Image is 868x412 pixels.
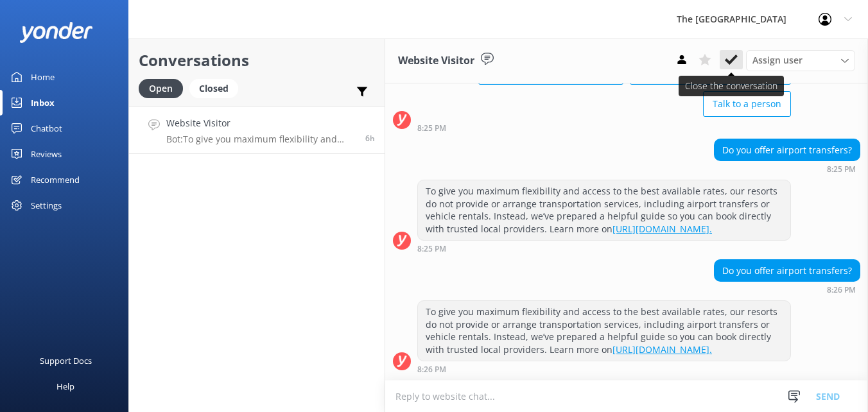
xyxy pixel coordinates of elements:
div: Do you offer airport transfers? [715,260,860,282]
div: Support Docs [40,348,92,373]
div: Settings [31,193,62,218]
strong: 8:26 PM [417,366,446,373]
div: Sep 08 2025 02:26am (UTC -10:00) Pacific/Honolulu [714,285,860,294]
strong: 8:25 PM [417,124,446,132]
button: Talk to a person [703,91,791,117]
strong: 8:25 PM [827,166,856,173]
div: Inbox [31,90,55,116]
div: Sep 08 2025 02:25am (UTC -10:00) Pacific/Honolulu [417,123,791,132]
div: Sep 08 2025 02:25am (UTC -10:00) Pacific/Honolulu [417,244,791,253]
a: [URL][DOMAIN_NAME]. [612,223,712,235]
a: Closed [189,81,245,95]
div: Assign User [746,50,855,71]
div: Reviews [31,141,62,167]
h4: Website Visitor [166,116,356,130]
div: Closed [189,79,238,98]
img: yonder-white-logo.png [19,22,93,43]
h2: Conversations [139,48,375,73]
a: Open [139,81,189,95]
span: Sep 08 2025 02:26am (UTC -10:00) Pacific/Honolulu [365,133,375,144]
div: Sep 08 2025 02:26am (UTC -10:00) Pacific/Honolulu [417,365,791,373]
div: To give you maximum flexibility and access to the best available rates, our resorts do not provid... [418,301,790,360]
div: To give you maximum flexibility and access to the best available rates, our resorts do not provid... [418,180,790,239]
span: Assign user [752,53,803,67]
div: Recommend [31,167,80,193]
div: Home [31,64,55,90]
h3: Website Visitor [398,53,474,69]
div: Sep 08 2025 02:25am (UTC -10:00) Pacific/Honolulu [714,164,860,173]
div: Open [139,79,183,98]
div: Help [56,373,74,399]
strong: 8:25 PM [417,245,446,253]
strong: 8:26 PM [827,286,856,294]
div: Do you offer airport transfers? [715,139,860,161]
a: [URL][DOMAIN_NAME]. [612,343,712,356]
p: Bot: To give you maximum flexibility and access to the best available rates, our resorts do not p... [166,133,356,145]
a: Website VisitorBot:To give you maximum flexibility and access to the best available rates, our re... [129,106,385,154]
div: Chatbot [31,116,62,141]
